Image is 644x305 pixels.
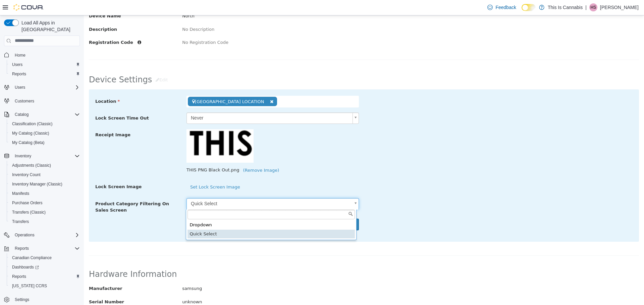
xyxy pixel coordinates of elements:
button: Users [12,83,28,91]
div: Quick Select [104,214,271,223]
button: Inventory [1,151,83,161]
span: Dashboards [9,263,80,271]
a: Canadian Compliance [9,254,54,262]
span: Catalog [15,112,29,117]
button: Catalog [1,110,83,119]
span: Operations [12,231,80,239]
button: Operations [12,231,37,239]
span: Reports [12,274,26,279]
span: Dashboards [12,264,39,270]
span: Load All Apps in [GEOGRAPHIC_DATA] [19,19,80,33]
a: Dashboards [7,262,83,272]
span: Users [9,61,80,69]
button: Inventory Manager (Classic) [7,179,83,189]
span: Inventory Count [12,172,41,177]
span: HS [591,3,596,11]
span: My Catalog (Classic) [9,129,80,137]
button: Transfers (Classic) [7,208,83,217]
button: Home [1,50,83,60]
a: Dashboards [9,263,42,271]
a: My Catalog (Classic) [9,129,52,137]
button: Purchase Orders [7,198,83,208]
button: Users [1,83,83,92]
span: Inventory Manager (Classic) [12,181,62,187]
span: Inventory [12,152,80,160]
button: Catalog [12,110,31,119]
span: Purchase Orders [9,199,80,207]
span: Users [15,85,25,90]
a: Home [12,51,28,59]
span: Reports [12,71,26,77]
span: Washington CCRS [9,282,80,290]
a: Purchase Orders [9,199,45,207]
a: Reports [9,273,29,281]
span: Feedback [495,4,516,11]
span: [US_STATE] CCRS [12,283,47,289]
a: Settings [12,296,32,304]
a: Inventory Count [9,171,43,179]
span: My Catalog (Classic) [12,131,49,136]
span: Users [12,83,80,91]
button: [US_STATE] CCRS [7,281,83,291]
button: Classification (Classic) [7,119,83,129]
button: Reports [12,244,32,252]
span: Settings [12,295,80,304]
span: My Catalog (Beta) [12,140,45,145]
span: Users [12,62,22,67]
button: Customers [1,96,83,106]
a: [US_STATE] CCRS [9,282,50,290]
a: Transfers (Classic) [9,208,48,216]
button: Transfers [7,217,83,226]
a: Manifests [9,189,32,198]
a: Inventory Manager (Classic) [9,180,65,188]
a: Classification (Classic) [9,120,55,128]
span: Manifests [9,189,80,198]
span: Inventory [15,153,31,159]
a: My Catalog (Beta) [9,139,47,147]
a: Transfers [9,218,32,226]
div: Heather Sumner [589,3,597,11]
span: Canadian Compliance [12,255,52,260]
p: [PERSON_NAME] [600,3,639,11]
button: Reports [7,272,83,281]
span: Reports [9,70,80,78]
button: Reports [7,69,83,79]
img: Cova [13,4,44,11]
p: This Is Cannabis [548,3,583,11]
span: Home [15,53,25,58]
span: Transfers (Classic) [9,208,80,216]
a: Feedback [485,1,519,14]
button: Operations [1,230,83,240]
span: Manifests [12,191,29,196]
span: Inventory Manager (Classic) [9,180,80,188]
span: Catalog [12,110,80,119]
span: Customers [12,97,80,105]
button: Manifests [7,189,83,198]
div: Dropdown [104,205,271,214]
input: Dark Mode [522,4,536,11]
span: Inventory Count [9,171,80,179]
span: Transfers [9,218,80,226]
a: Users [9,61,25,69]
span: Classification (Classic) [12,121,53,127]
p: | [585,3,587,11]
span: Operations [15,232,35,238]
span: My Catalog (Beta) [9,139,80,147]
a: Adjustments (Classic) [9,161,54,169]
span: Transfers (Classic) [12,210,46,215]
button: Adjustments (Classic) [7,161,83,170]
span: Transfers [12,219,29,224]
span: Reports [15,246,29,251]
button: Inventory [12,152,34,160]
button: Users [7,60,83,69]
span: Reports [9,273,80,281]
span: Dark Mode [522,11,522,11]
button: Inventory Count [7,170,83,179]
span: Settings [15,297,29,302]
span: Canadian Compliance [9,254,80,262]
button: Canadian Compliance [7,253,83,262]
a: Reports [9,70,29,78]
span: Adjustments (Classic) [12,163,51,168]
a: Customers [12,97,37,105]
span: Purchase Orders [12,200,43,206]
